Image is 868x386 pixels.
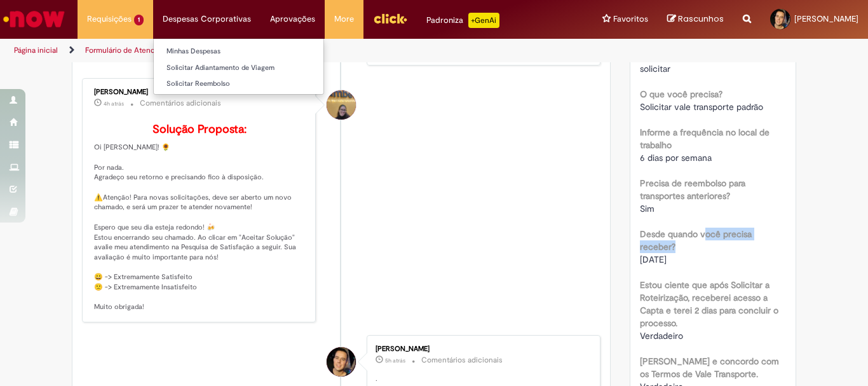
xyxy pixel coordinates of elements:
b: [PERSON_NAME] e concordo com os Termos de Vale Transporte. [640,355,779,380]
p: +GenAi [468,13,499,28]
span: [PERSON_NAME] [794,13,858,24]
div: [PERSON_NAME] [94,88,306,96]
span: Requisições [87,13,132,25]
span: Aprovações [270,13,315,25]
div: Mauricio Da Silva Correa [327,347,356,376]
span: Despesas Corporativas [163,13,251,25]
a: Página inicial [14,45,58,55]
small: Comentários adicionais [140,98,221,109]
b: Desde quando você precisa receber? [640,228,752,252]
b: Informe a frequência no local de trabalho [640,127,770,151]
span: Solicitar vale transporte padrão [640,101,763,113]
b: Estou ciente que após Solicitar a Roteirização, receberei acesso a Capta e terei 2 dias para conc... [640,279,778,329]
span: Rascunhos [678,13,724,25]
a: Solicitar Reembolso [154,77,323,91]
ul: Despesas Corporativas [153,38,324,95]
a: Formulário de Atendimento [85,45,179,55]
ul: Trilhas de página [10,39,569,62]
span: 4h atrás [104,100,124,107]
span: [DATE] [640,254,667,265]
div: [PERSON_NAME] [376,345,587,353]
a: Rascunhos [667,13,724,25]
span: Sim [640,203,654,214]
span: More [334,13,354,25]
p: Oi [PERSON_NAME]! 🌻 Por nada. Agradeço seu retorno e precisando fico à disposição. ⚠️Atenção! Par... [94,123,306,312]
img: click_logo_yellow_360x200.png [373,9,407,28]
b: Precisa de reembolso para transportes anteriores? [640,177,745,202]
span: Verdadeiro [640,330,683,341]
small: Comentários adicionais [421,355,503,366]
a: Minhas Despesas [154,45,323,59]
time: 29/09/2025 08:38:32 [385,357,405,364]
p: . [376,374,587,384]
div: Padroniza [426,13,499,28]
b: O que você precisa? [640,88,722,100]
div: Amanda De Campos Gomes Do Nascimento [327,90,356,120]
time: 29/09/2025 09:24:36 [104,100,124,107]
span: Favoritos [613,13,648,25]
span: 1 [134,15,144,25]
span: 6 dias por semana [640,152,712,163]
span: Não tenho vale transporte e quero solicitar [640,50,780,74]
img: ServiceNow [1,6,67,32]
b: Solução Proposta: [153,122,247,137]
span: 5h atrás [385,357,405,364]
a: Solicitar Adiantamento de Viagem [154,61,323,75]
